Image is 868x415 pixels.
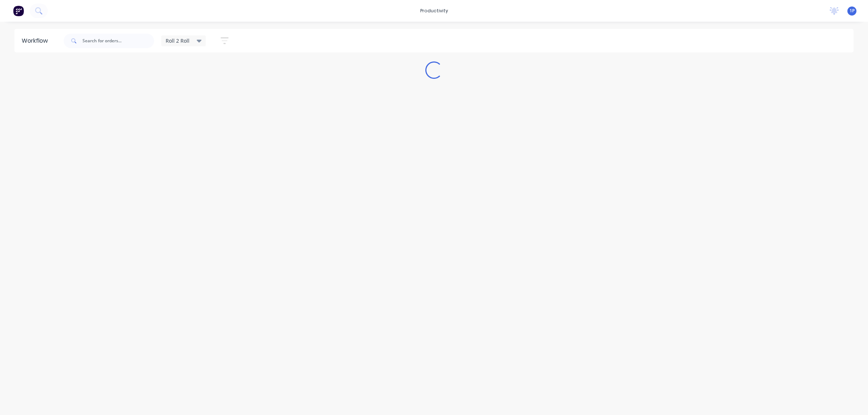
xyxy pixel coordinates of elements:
[417,5,452,16] div: productivity
[166,37,190,44] span: Roll 2 Roll
[22,37,51,45] div: Workflow
[850,8,855,14] span: 1P
[13,5,24,16] img: Factory
[82,34,154,48] input: Search for orders...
